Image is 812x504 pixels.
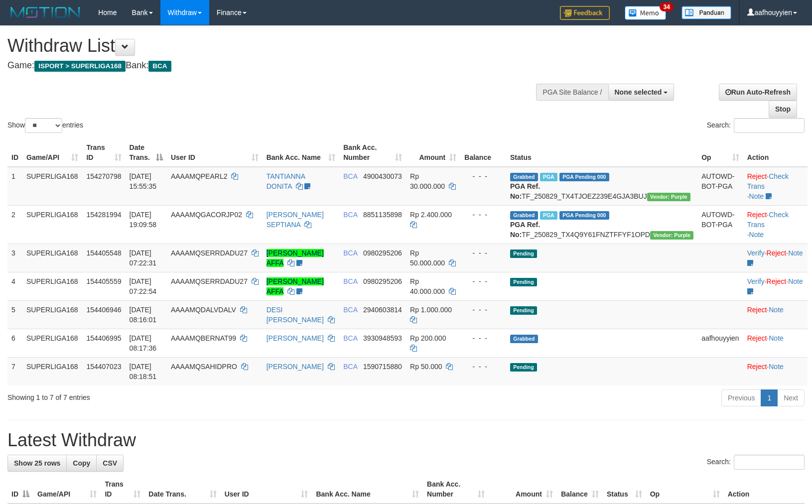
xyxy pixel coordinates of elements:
th: User ID: activate to sort column ascending [221,475,312,504]
td: · [743,357,808,385]
th: Bank Acc. Number: activate to sort column ascending [339,138,406,167]
span: Copy 4900430073 to clipboard [363,172,402,180]
td: AUTOWD-BOT-PGA [697,205,743,244]
td: · · [743,272,808,300]
b: PGA Ref. No: [510,182,540,200]
span: 154406995 [86,334,121,342]
span: None selected [615,88,662,96]
span: 154405548 [86,249,121,257]
div: - - - [464,276,502,286]
span: Copy [73,459,90,467]
span: 154405559 [86,277,121,285]
td: 4 [7,272,22,300]
th: Trans ID: activate to sort column ascending [101,475,144,504]
span: Pending [510,278,537,286]
td: 1 [7,167,22,206]
th: Game/API: activate to sort column ascending [33,475,101,504]
a: Reject [747,211,767,219]
th: Balance: activate to sort column ascending [557,475,603,504]
td: 3 [7,244,22,272]
div: Showing 1 to 7 of 7 entries [7,388,331,402]
a: Note [788,277,803,285]
span: Copy 0980295206 to clipboard [363,277,402,285]
th: Status: activate to sort column ascending [603,475,646,504]
span: Copy 3930948593 to clipboard [363,334,402,342]
input: Search: [734,455,805,470]
span: BCA [343,306,357,314]
img: Button%20Memo.svg [625,6,667,20]
span: Grabbed [510,211,538,220]
td: aafhouyyien [697,329,743,357]
div: - - - [464,171,502,181]
td: · · [743,167,808,206]
td: SUPERLIGA168 [22,244,82,272]
span: Rp 1.000.000 [410,306,452,314]
span: 154407023 [86,363,121,371]
span: AAAAMQGACORJP02 [171,211,242,219]
span: 154281994 [86,211,121,219]
span: Pending [510,306,537,315]
span: Grabbed [510,335,538,343]
th: Date Trans.: activate to sort column descending [126,138,167,167]
span: Marked by aafmaleo [540,173,557,181]
th: Bank Acc. Name: activate to sort column ascending [312,475,423,504]
th: Amount: activate to sort column ascending [406,138,460,167]
div: - - - [464,333,502,343]
span: Copy 1590715880 to clipboard [363,363,402,371]
a: [PERSON_NAME] AFFA [267,277,324,295]
a: Reject [767,277,787,285]
label: Show entries [7,118,83,133]
a: Reject [747,334,767,342]
a: Stop [769,101,797,118]
span: Copy 2940603814 to clipboard [363,306,402,314]
span: Pending [510,363,537,372]
span: BCA [343,211,357,219]
td: · · [743,244,808,272]
span: Copy 0980295206 to clipboard [363,249,402,257]
a: Note [749,231,764,239]
td: 2 [7,205,22,244]
a: Copy [66,455,97,472]
span: Vendor URL: https://trx4.1velocity.biz [650,231,693,240]
span: 154406946 [86,306,121,314]
a: Verify [747,277,765,285]
a: Check Trans [747,211,789,229]
a: Reject [747,363,767,371]
span: AAAAMQDALVDALV [171,306,236,314]
span: BCA [343,363,357,371]
img: MOTION_logo.png [7,5,83,20]
td: · · [743,205,808,244]
a: Note [769,363,784,371]
a: CSV [96,455,124,472]
span: Rp 200.000 [410,334,446,342]
th: Bank Acc. Name: activate to sort column ascending [263,138,340,167]
span: Copy 8851135898 to clipboard [363,211,402,219]
span: Grabbed [510,173,538,181]
span: PGA Pending [559,173,609,181]
a: Verify [747,249,765,257]
h1: Latest Withdraw [7,430,805,450]
th: Amount: activate to sort column ascending [489,475,557,504]
h1: Withdraw List [7,36,532,56]
span: Vendor URL: https://trx4.1velocity.biz [647,193,690,201]
span: PGA Pending [559,211,609,220]
div: - - - [464,305,502,315]
a: Previous [721,389,761,406]
span: CSV [103,459,117,467]
span: [DATE] 08:17:36 [130,334,157,352]
a: [PERSON_NAME] AFFA [267,249,324,267]
th: Status [506,138,697,167]
div: - - - [464,210,502,220]
a: [PERSON_NAME] [267,334,324,342]
span: 154270798 [86,172,121,180]
a: [PERSON_NAME] SEPTIANA [267,211,324,229]
span: Pending [510,250,537,258]
td: SUPERLIGA168 [22,272,82,300]
td: 7 [7,357,22,385]
span: ISPORT > SUPERLIGA168 [34,61,126,72]
select: Showentries [25,118,62,133]
span: BCA [148,61,171,72]
span: [DATE] 08:16:01 [130,306,157,324]
td: · [743,329,808,357]
td: SUPERLIGA168 [22,357,82,385]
